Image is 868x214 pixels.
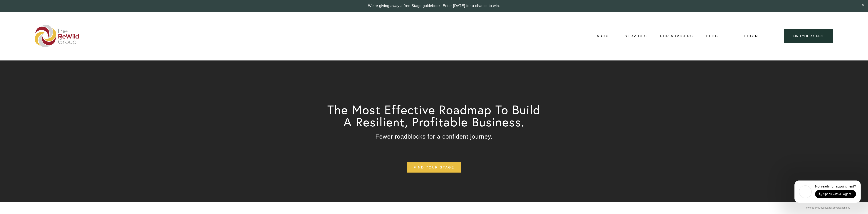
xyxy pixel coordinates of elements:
a: find your stage [784,29,833,43]
a: Login [744,33,758,39]
a: folder dropdown [597,33,612,39]
a: folder dropdown [625,33,647,39]
span: Fewer roadblocks for a confident journey. [376,133,493,140]
a: find your stage [407,162,461,173]
span: About [597,33,612,39]
a: Blog [706,33,718,39]
a: For Advisers [660,33,693,39]
span: The Most Effective Roadmap To Build A Resilient, Profitable Business. [327,102,544,130]
span: Services [625,33,647,39]
img: The ReWild Group [35,25,79,47]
